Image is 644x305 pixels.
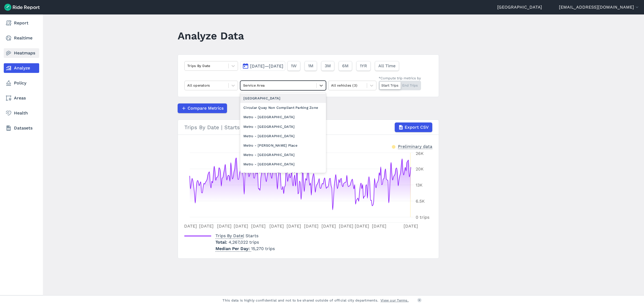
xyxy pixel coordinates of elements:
tspan: [DATE] [355,224,369,229]
tspan: [DATE] [339,224,353,229]
a: Report [4,18,39,28]
tspan: [DATE] [372,224,386,229]
span: 4,267,022 trips [229,240,259,245]
div: Metro - [PERSON_NAME] Place [240,141,326,150]
a: Health [4,108,39,118]
div: *Compute trip metrics by [379,76,421,81]
tspan: [DATE] [321,224,336,229]
span: Total [215,240,229,245]
tspan: 13K [416,183,423,188]
a: View our Terms. [380,298,409,303]
span: [DATE]—[DATE] [250,64,283,69]
p: 15,270 trips [215,246,275,252]
a: Areas [4,93,39,103]
button: Export CSV [395,122,432,132]
span: Trips By Date [215,232,243,239]
button: [EMAIL_ADDRESS][DOMAIN_NAME] [559,4,640,10]
span: All Time [378,63,396,69]
tspan: [DATE] [234,224,248,229]
tspan: 20K [416,166,424,172]
a: Datasets [4,123,39,133]
div: Metro - [GEOGRAPHIC_DATA] [240,122,326,131]
tspan: [DATE] [269,224,284,229]
tspan: [DATE] [287,224,301,229]
div: Preliminary data [398,143,432,149]
span: Compare Metrics [188,105,224,111]
div: Metro - [GEOGRAPHIC_DATA] [240,131,326,141]
span: 1W [291,63,297,69]
div: Trips By Date | Starts [184,122,432,132]
a: Heatmaps [4,48,39,58]
div: Metro - [GEOGRAPHIC_DATA] [240,112,326,122]
span: 3M [325,63,331,69]
img: Ride Report [4,4,40,11]
a: Analyze [4,63,39,73]
span: 1M [308,63,313,69]
tspan: 6.5K [416,199,425,204]
div: [GEOGRAPHIC_DATA] [240,94,326,103]
tspan: [DATE] [182,224,197,229]
button: 6M [339,61,352,71]
div: Metro - [GEOGRAPHIC_DATA] [240,150,326,159]
button: 1M [305,61,317,71]
span: 1YR [360,63,367,69]
button: 1W [287,61,300,71]
h1: Analyze Data [178,28,244,43]
a: Policy [4,78,39,88]
button: All Time [375,61,399,71]
button: 3M [321,61,334,71]
span: | Starts [215,233,258,238]
tspan: [DATE] [217,224,232,229]
span: Export CSV [405,124,429,131]
button: [DATE]—[DATE] [240,61,285,71]
div: Metro - [GEOGRAPHIC_DATA] [240,159,326,169]
button: Compare Metrics [178,103,227,113]
div: Pyrmont Non Compliant Parking Zone [240,169,326,178]
tspan: 26K [416,151,424,156]
tspan: [DATE] [404,224,418,229]
span: 6M [342,63,349,69]
tspan: [DATE] [199,224,214,229]
tspan: [DATE] [304,224,319,229]
tspan: 0 trips [416,215,429,220]
span: Median Per Day [215,244,251,252]
tspan: [DATE] [251,224,266,229]
a: [GEOGRAPHIC_DATA] [497,4,542,10]
div: Circular Quay Non Compliant Parking Zone [240,103,326,112]
button: 1YR [356,61,371,71]
a: Realtime [4,33,39,43]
